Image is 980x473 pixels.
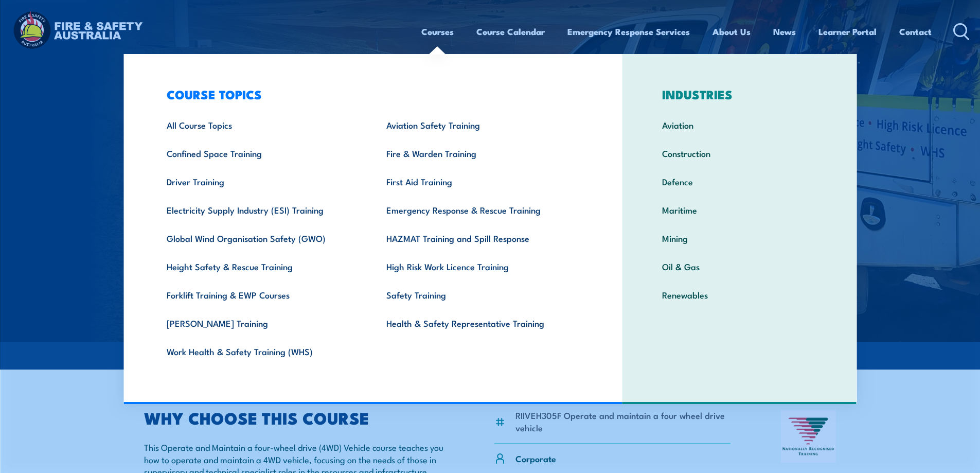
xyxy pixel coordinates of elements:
[151,309,370,337] a: [PERSON_NAME] Training
[370,111,590,139] a: Aviation Safety Training
[899,18,932,45] a: Contact
[646,87,833,101] h3: INDUSTRIES
[567,18,690,45] a: Emergency Response Services
[370,139,590,167] a: Fire & Warden Training
[646,111,833,139] a: Aviation
[151,252,370,281] a: Height Safety & Rescue Training
[476,18,545,45] a: Course Calendar
[515,409,731,433] li: RIIVEH305F Operate and maintain a four wheel drive vehicle
[646,252,833,281] a: Oil & Gas
[151,87,590,101] h3: COURSE TOPICS
[370,309,590,337] a: Health & Safety Representative Training
[370,252,590,281] a: High Risk Work Licence Training
[712,18,751,45] a: About Us
[781,410,836,463] img: Nationally Recognised Training logo.
[151,337,370,365] a: Work Health & Safety Training (WHS)
[151,167,370,196] a: Driver Training
[370,167,590,196] a: First Aid Training
[151,139,370,167] a: Confined Space Training
[370,196,590,224] a: Emergency Response & Rescue Training
[421,18,454,45] a: Courses
[646,224,833,252] a: Mining
[151,111,370,139] a: All Course Topics
[646,167,833,196] a: Defence
[151,196,370,224] a: Electricity Supply Industry (ESI) Training
[515,452,556,464] p: Corporate
[773,18,796,45] a: News
[151,281,370,309] a: Forklift Training & EWP Courses
[646,196,833,224] a: Maritime
[646,139,833,167] a: Construction
[370,224,590,252] a: HAZMAT Training and Spill Response
[818,18,877,45] a: Learner Portal
[370,281,590,309] a: Safety Training
[151,224,370,252] a: Global Wind Organisation Safety (GWO)
[646,281,833,309] a: Renewables
[144,410,444,425] h2: WHY CHOOSE THIS COURSE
